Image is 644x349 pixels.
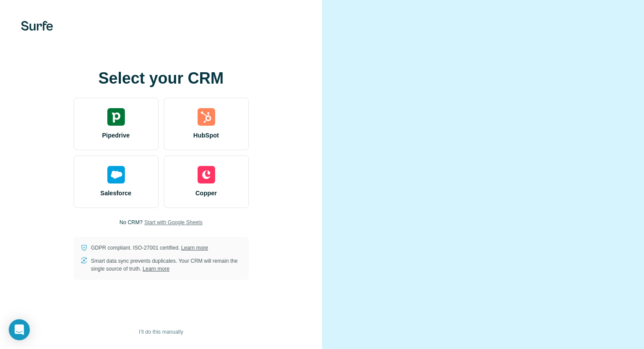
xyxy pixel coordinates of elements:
[120,219,143,226] p: No CRM?
[198,108,215,126] img: hubspot's logo
[74,70,249,87] h1: Select your CRM
[193,131,219,140] span: HubSpot
[102,131,130,140] span: Pipedrive
[143,266,170,272] a: Learn more
[100,189,131,197] span: Salesforce
[21,21,53,31] img: Surfe's logo
[91,244,208,252] p: GDPR compliant. ISO-27001 certified.
[9,319,30,340] div: Open Intercom Messenger
[139,328,183,336] span: I’ll do this manually
[198,166,215,183] img: copper's logo
[144,219,202,226] button: Start with Google Sheets
[181,245,208,251] a: Learn more
[107,108,125,126] img: pipedrive's logo
[91,257,242,273] p: Smart data sync prevents duplicates. Your CRM will remain the single source of truth.
[195,189,217,197] span: Copper
[107,166,125,183] img: salesforce's logo
[133,325,189,338] button: I’ll do this manually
